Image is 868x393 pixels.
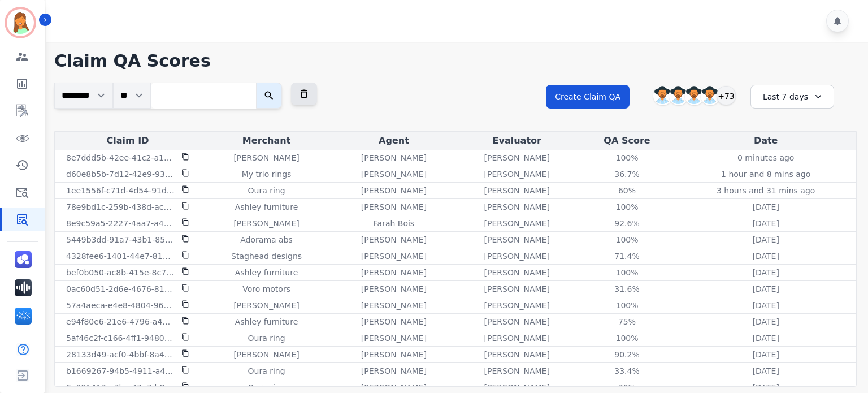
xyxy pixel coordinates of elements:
[361,316,427,327] p: [PERSON_NAME]
[602,316,653,327] div: 75%
[753,201,779,213] p: [DATE]
[484,365,550,377] p: [PERSON_NAME]
[242,283,290,295] p: Voro motors
[7,9,34,36] img: Bordered avatar
[361,365,427,377] p: [PERSON_NAME]
[233,300,299,311] p: [PERSON_NAME]
[66,267,175,278] p: bef0b050-ac8b-415e-8c7a-ed1330f4f300
[581,134,674,148] div: QA Score
[602,234,653,245] div: 100%
[57,134,198,148] div: Claim ID
[235,316,298,327] p: Ashley furniture
[484,218,550,229] p: [PERSON_NAME]
[484,283,550,295] p: [PERSON_NAME]
[602,382,653,393] div: 20%
[602,300,653,311] div: 100%
[361,251,427,262] p: [PERSON_NAME]
[753,382,779,393] p: [DATE]
[717,86,736,105] div: +73
[602,218,653,229] div: 92.6%
[484,152,550,163] p: [PERSON_NAME]
[737,152,795,163] p: 0 minutes ago
[235,267,298,278] p: Ashley furniture
[66,349,175,360] p: 28133d49-acf0-4bbf-8a40-9df346aec003
[484,382,550,393] p: [PERSON_NAME]
[335,134,453,148] div: Agent
[361,332,427,344] p: [PERSON_NAME]
[361,267,427,278] p: [PERSON_NAME]
[753,218,779,229] p: [DATE]
[753,251,779,262] p: [DATE]
[484,201,550,213] p: [PERSON_NAME]
[753,316,779,327] p: [DATE]
[203,134,330,148] div: Merchant
[66,185,175,196] p: 1ee1556f-c71d-4d54-91db-457daa1423f9
[753,349,779,360] p: [DATE]
[66,283,175,295] p: 0ac60d51-2d6e-4676-8113-af5f42dde11d
[721,169,810,180] p: 1 hour and 8 mins ago
[484,185,550,196] p: [PERSON_NAME]
[602,185,653,196] div: 60%
[231,251,302,262] p: Staghead designs
[248,332,285,344] p: Oura ring
[66,234,175,245] p: 5449b3dd-91a7-43b1-85df-fab6e514bca5
[66,201,175,213] p: 78e9bd1c-259b-438d-ac8d-e998966eceac
[361,349,427,360] p: [PERSON_NAME]
[484,332,550,344] p: [PERSON_NAME]
[602,349,653,360] div: 90.2%
[233,349,299,360] p: [PERSON_NAME]
[546,85,630,109] button: Create Claim QA
[248,382,285,393] p: Oura ring
[66,365,175,377] p: b1669267-94b5-4911-a44f-ea3591deb41b
[458,134,576,148] div: Evaluator
[361,283,427,295] p: [PERSON_NAME]
[484,316,550,327] p: [PERSON_NAME]
[602,169,653,180] div: 36.7%
[66,382,175,393] p: 6e091412-e3be-47e7-b806-c18d758819ce
[602,152,653,163] div: 100%
[361,300,427,311] p: [PERSON_NAME]
[361,152,427,163] p: [PERSON_NAME]
[753,300,779,311] p: [DATE]
[678,134,854,148] div: Date
[66,300,175,311] p: 57a4aeca-e4e8-4804-96b6-bf39d7f1c307
[66,152,175,163] p: 8e7ddd5b-42ee-41c2-a122-56d8161e437d
[361,201,427,213] p: [PERSON_NAME]
[66,218,175,229] p: 8e9c59a5-2227-4aa7-a435-426e7fdb057e
[484,267,550,278] p: [PERSON_NAME]
[753,332,779,344] p: [DATE]
[361,234,427,245] p: [PERSON_NAME]
[602,365,653,377] div: 33.4%
[248,185,285,196] p: Oura ring
[602,201,653,213] div: 100%
[602,267,653,278] div: 100%
[484,251,550,262] p: [PERSON_NAME]
[602,283,653,295] div: 31.6%
[484,169,550,180] p: [PERSON_NAME]
[484,234,550,245] p: [PERSON_NAME]
[750,85,834,109] div: Last 7 days
[248,365,285,377] p: Oura ring
[484,349,550,360] p: [PERSON_NAME]
[361,382,427,393] p: [PERSON_NAME]
[717,185,815,196] p: 3 hours and 31 mins ago
[240,234,293,245] p: Adorama abs
[374,218,414,229] p: Farah Bois
[66,169,175,180] p: d60e8b5b-7d12-42e9-9328-b3967cd5a013
[484,300,550,311] p: [PERSON_NAME]
[753,283,779,295] p: [DATE]
[233,152,299,163] p: [PERSON_NAME]
[753,234,779,245] p: [DATE]
[54,51,857,71] h1: Claim QA Scores
[66,316,175,327] p: e94f80e6-21e6-4796-a4ad-845196c452d8
[235,201,298,213] p: Ashley furniture
[602,251,653,262] div: 71.4%
[66,332,175,344] p: 5af46c2f-c166-4ff1-9480-6f09f0b3170e
[753,365,779,377] p: [DATE]
[242,169,292,180] p: My trio rings
[361,169,427,180] p: [PERSON_NAME]
[66,251,175,262] p: 4328fee6-1401-44e7-814b-b81243b1c27a
[602,332,653,344] div: 100%
[361,185,427,196] p: [PERSON_NAME]
[233,218,299,229] p: [PERSON_NAME]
